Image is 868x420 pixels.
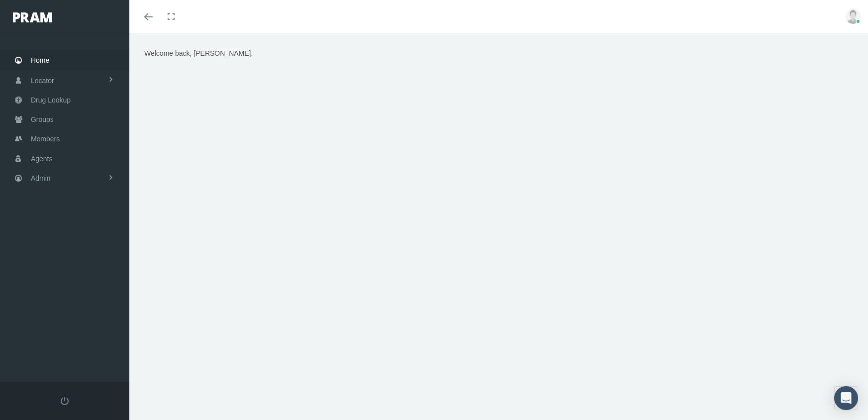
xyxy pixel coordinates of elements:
[31,110,54,129] span: Groups
[31,71,54,90] span: Locator
[31,129,60,148] span: Members
[31,91,71,109] span: Drug Lookup
[31,51,49,70] span: Home
[31,149,53,168] span: Agents
[144,49,253,57] span: Welcome back, [PERSON_NAME].
[834,386,858,410] div: Open Intercom Messenger
[846,9,861,24] img: user-placeholder.jpg
[31,169,51,188] span: Admin
[13,12,52,22] img: PRAM_20_x_78.png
